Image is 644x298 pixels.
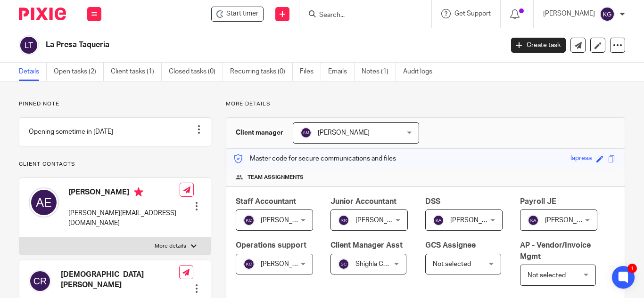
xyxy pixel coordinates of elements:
[300,63,321,81] a: Files
[236,128,283,137] h3: Client manager
[236,242,306,249] span: Operations support
[226,9,258,19] span: Start timer
[403,63,439,81] a: Audit logs
[134,187,143,197] i: Primary
[233,154,396,163] p: Master code for secure communications and files
[362,63,396,81] a: Notes (1)
[236,198,296,205] span: Staff Accountant
[450,217,502,224] span: [PERSON_NAME]
[248,174,304,181] span: Team assignments
[261,261,313,267] span: [PERSON_NAME]
[211,7,264,22] div: La Presa Taqueria
[19,161,211,168] p: Client contacts
[600,7,615,22] img: svg%3E
[68,187,180,199] h4: [PERSON_NAME]
[226,100,625,108] p: More details
[433,215,444,226] img: svg%3E
[111,63,162,81] a: Client tasks (1)
[29,187,59,217] img: svg%3E
[355,261,403,267] span: Shighla Childers
[261,217,313,224] span: [PERSON_NAME]
[570,153,592,164] div: lapresa
[454,10,491,17] span: Get Support
[543,9,595,18] p: [PERSON_NAME]
[545,217,597,224] span: [PERSON_NAME]
[19,35,39,55] img: svg%3E
[338,258,349,270] img: svg%3E
[318,11,403,20] input: Search
[243,258,255,270] img: svg%3E
[425,198,440,205] span: DSS
[61,270,179,290] h4: [DEMOGRAPHIC_DATA][PERSON_NAME]
[627,264,637,273] div: 1
[46,40,407,50] h2: La Presa Taqueria
[155,242,186,250] p: More details
[528,215,539,226] img: svg%3E
[29,270,51,292] img: svg%3E
[520,198,556,205] span: Payroll JE
[338,215,349,226] img: svg%3E
[243,215,255,226] img: svg%3E
[19,100,211,108] p: Pinned note
[520,242,591,260] span: AP - Vendor/Invoice Mgmt
[300,127,312,138] img: svg%3E
[19,8,66,20] img: Pixie
[68,209,180,228] p: [PERSON_NAME][EMAIL_ADDRESS][DOMAIN_NAME]
[528,272,566,279] span: Not selected
[355,217,407,224] span: [PERSON_NAME]
[328,63,355,81] a: Emails
[330,242,403,249] span: Client Manager Asst
[433,261,471,267] span: Not selected
[511,38,566,53] a: Create task
[318,129,370,136] span: [PERSON_NAME]
[169,63,223,81] a: Closed tasks (0)
[54,63,104,81] a: Open tasks (2)
[230,63,293,81] a: Recurring tasks (0)
[330,198,396,205] span: Junior Accountant
[19,63,47,81] a: Details
[425,242,476,249] span: GCS Assignee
